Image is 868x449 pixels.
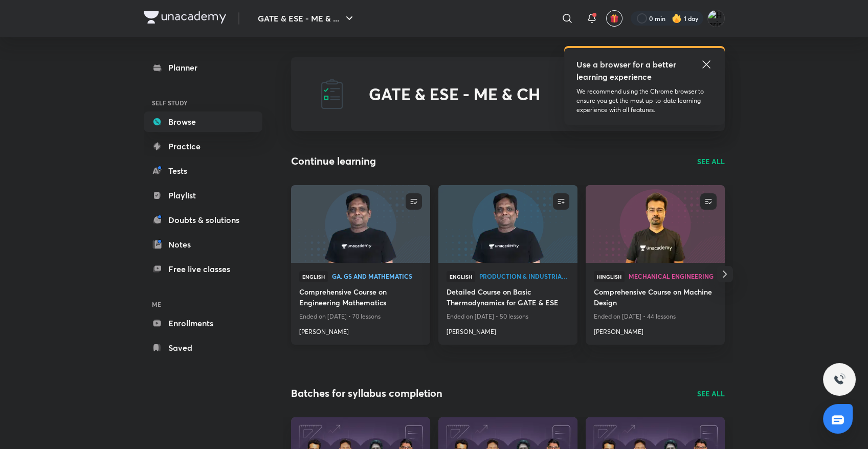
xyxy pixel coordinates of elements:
[144,94,262,111] h6: SELF STUDY
[594,310,717,323] p: Ended on [DATE] • 44 lessons
[576,58,678,83] h5: Use a browser for a better learning experience
[299,286,422,310] a: Comprehensive Course on Engineering Mathematics
[672,13,682,24] img: streak
[576,87,713,115] p: We recommend using the Chrome browser to ensure you get the most up-to-date learning experience w...
[252,8,362,29] button: GATE & ESE - ME & ...
[144,210,262,230] a: Doubts & solutions
[144,136,262,156] a: Practice
[697,388,725,399] a: SEE ALL
[447,310,569,323] p: Ended on [DATE] • 50 lessons
[629,273,717,280] a: Mechanical Engineering
[144,259,262,279] a: Free live classes
[299,271,328,282] span: English
[629,273,717,279] span: Mechanical Engineering
[447,271,475,282] span: English
[833,373,845,386] img: ttu
[594,323,717,336] a: [PERSON_NAME]
[144,296,262,313] h6: ME
[586,185,725,263] a: new-thumbnail
[447,323,569,336] a: [PERSON_NAME]
[697,156,725,167] a: SEE ALL
[299,310,422,323] p: Ended on [DATE] • 70 lessons
[332,273,422,279] span: GA, GS and Mathematics
[144,111,262,132] a: Browse
[144,161,262,181] a: Tests
[144,11,226,26] a: Company Logo
[144,185,262,206] a: Playlist
[144,57,262,78] a: Planner
[144,11,226,24] img: Company Logo
[438,185,577,263] a: new-thumbnail
[707,10,725,27] img: Harisankar Sahu
[299,323,422,336] a: [PERSON_NAME]
[594,286,717,310] a: Comprehensive Course on Machine Design
[437,184,578,263] img: new-thumbnail
[332,273,422,280] a: GA, GS and Mathematics
[594,271,625,282] span: Hinglish
[447,286,569,310] a: Detailed Course on Basic Thermodynamics for GATE & ESE
[316,78,348,110] img: GATE & ESE - ME & CH
[290,184,431,263] img: new-thumbnail
[291,386,442,401] h2: Batches for syllabus completion
[369,84,540,104] h2: GATE & ESE - ME & CH
[479,273,569,279] span: Production & Industrial Engineering
[610,14,619,23] img: avatar
[144,234,262,255] a: Notes
[291,185,430,263] a: new-thumbnail
[144,338,262,358] a: Saved
[606,10,622,27] button: avatar
[291,153,376,169] h2: Continue learning
[144,313,262,333] a: Enrollments
[479,273,569,280] a: Production & Industrial Engineering
[584,184,726,263] img: new-thumbnail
